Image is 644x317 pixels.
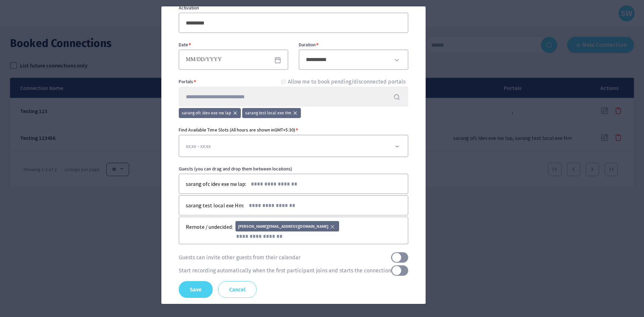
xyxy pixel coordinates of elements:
label: Date [179,41,188,48]
label: Allow me to book pending/disconnected portals [288,78,406,87]
button: Save [179,281,213,298]
span: [PERSON_NAME][EMAIL_ADDRESS][DOMAIN_NAME] [238,223,328,230]
label: Start recording automatically when the first participant joins and starts the connection [179,267,391,275]
label: Portals [179,78,193,85]
span: sarang ofc idev exe nw lap [182,110,231,116]
div: sarang ofc idev exe nw lap : [186,179,246,188]
label: Activation [179,4,199,11]
label: Guests can invite other guests from their calendar [179,254,391,262]
label: Duration [299,41,316,48]
div: sarang test local exe Hm : [186,201,244,210]
label: Guests (you can drag and drop them between locations) [179,165,292,172]
div: xx:xx - xx:xx [179,135,408,157]
div: [PERSON_NAME][EMAIL_ADDRESS][DOMAIN_NAME] [235,221,339,231]
div: Remote / undecided : [186,222,233,231]
label: Find Available Time Slots (All hours are shown in GMT+5:30 ) [179,126,408,134]
span: sarang test local exe Hm [245,110,291,116]
button: Cancel [218,281,257,298]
